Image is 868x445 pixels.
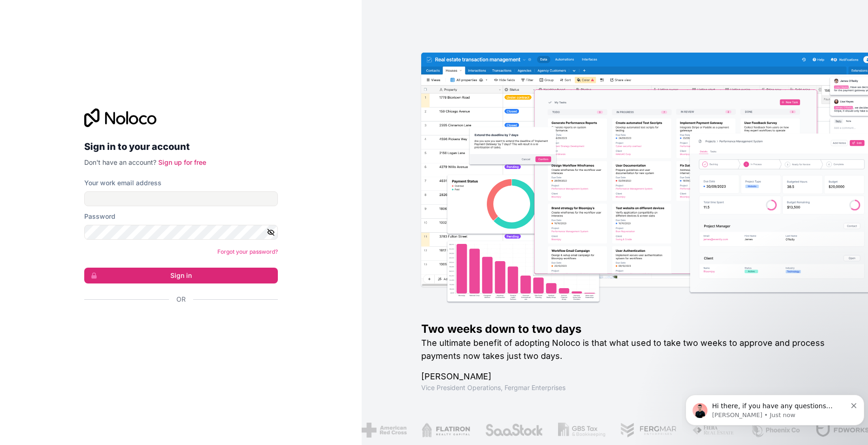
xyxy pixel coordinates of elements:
[84,191,278,206] input: Email address
[176,295,186,304] span: Or
[158,158,206,166] a: Sign up for free
[84,158,156,166] span: Don't have an account?
[217,248,278,255] a: Forgot your password?
[84,138,278,155] h2: Sign in to your account
[84,268,278,283] button: Sign in
[421,383,838,392] h1: Vice President Operations , Fergmar Enterprises
[84,178,161,188] label: Your work email address
[620,423,677,438] img: /assets/fergmar-CudnrXN5.png
[682,375,868,440] iframe: Intercom notifications message
[362,423,407,438] img: /assets/american-red-cross-BAupjrZR.png
[558,423,606,438] img: /assets/gbstax-C-GtDUiK.png
[80,314,275,335] iframe: Sign in with Google Button
[421,337,838,363] h2: The ultimate benefit of adopting Noloco is that what used to take two weeks to approve and proces...
[421,322,838,337] h1: Two weeks down to two days
[421,370,838,383] h1: [PERSON_NAME]
[422,423,470,438] img: /assets/flatiron-C8eUkumj.png
[84,212,115,221] label: Password
[84,225,278,240] input: Password
[484,423,543,438] img: /assets/saastock-C6Zbiodz.png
